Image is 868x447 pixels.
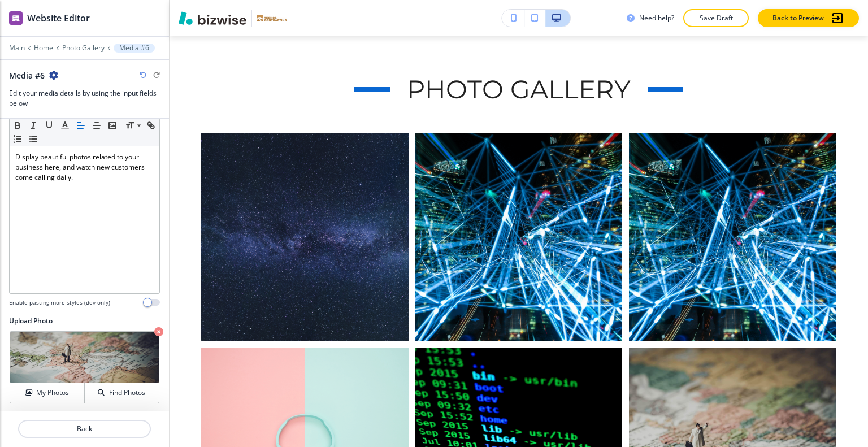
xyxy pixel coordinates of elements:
img: Bizwise Logo [179,11,246,25]
h2: Media #6 [9,70,45,81]
button: My Photos [10,383,85,403]
button: Photo Gallery [62,44,105,52]
button: Save Draft [683,9,749,27]
button: Home [34,44,53,52]
h2: Upload Photo [9,316,160,326]
p: Back to Preview [772,13,824,23]
p: Save Draft [698,13,734,23]
h2: Website Editor [27,11,90,25]
p: Back [19,424,150,434]
h3: Photo Gallery [407,72,631,106]
h4: Find Photos [109,388,145,398]
div: My PhotosFind Photos [9,331,160,404]
button: Find Photos [85,383,159,403]
h3: Edit your media details by using the input fields below [9,88,160,109]
img: Your Logo [257,15,287,21]
p: Media #6 [119,44,149,52]
h3: Need help? [639,13,674,23]
img: editor icon [9,11,23,25]
button: Media #6 [114,44,155,53]
h4: My Photos [36,388,69,398]
button: Back [18,420,151,438]
p: Display beautiful photos related to your business here, and watch new customers come calling daily. [15,152,154,183]
button: Main [9,44,25,52]
h4: Enable pasting more styles (dev only) [9,298,110,307]
button: Back to Preview [758,9,859,27]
